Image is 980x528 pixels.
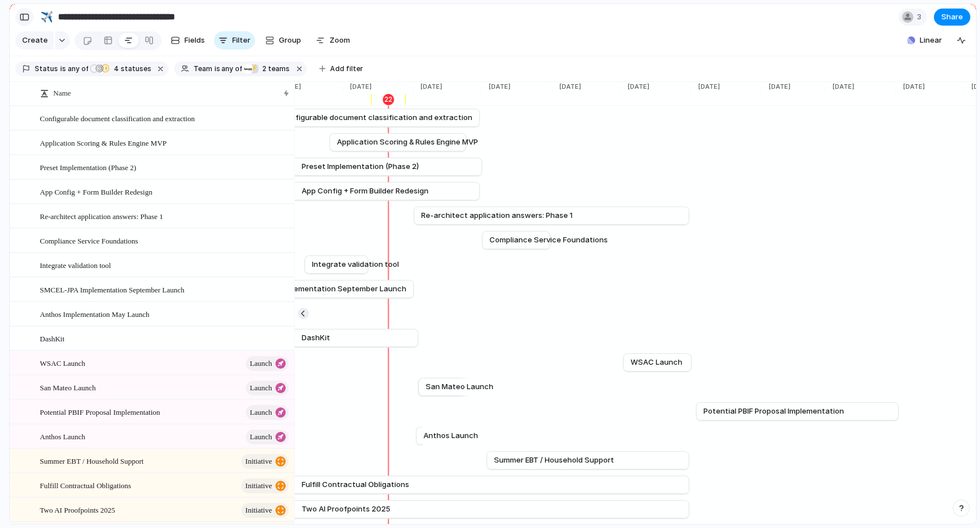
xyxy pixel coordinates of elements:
[917,11,925,23] span: 3
[110,64,151,74] span: statuses
[220,64,242,74] span: any of
[250,380,272,396] span: launch
[489,232,543,249] a: Compliance Service Foundations
[383,94,394,105] div: 22
[703,406,844,417] span: Potential PBIF Proposal Implementation
[903,32,946,49] button: Linear
[941,11,963,23] span: Share
[934,9,970,26] button: Share
[38,8,56,26] button: ✈️
[421,210,573,221] span: Re-architect application answers: Phase 1
[494,455,614,466] span: Summer EBT / Household Support
[920,35,942,46] span: Linear
[40,478,131,492] span: Fulfill Contractual Obligations
[40,332,64,345] span: DashKit
[302,332,330,344] span: DashKit
[184,35,205,46] span: Fields
[826,82,858,92] span: [DATE]
[250,429,272,445] span: launch
[691,82,723,92] span: [DATE]
[259,64,268,73] span: 2
[40,112,195,125] span: Configurable document classification and extraction
[40,454,143,467] span: Summer EBT / Household Support
[40,234,138,247] span: Compliance Service Foundations
[215,64,220,74] span: is
[337,134,459,151] a: Application Scoring & Rules Engine MVP
[494,452,682,469] a: Summer EBT / Household Support
[40,209,163,222] span: Re-architect application answers: Phase 1
[280,109,472,126] a: Configurable document classification and extraction
[40,160,136,174] span: Preset Implementation (Phase 2)
[426,381,493,393] span: San Mateo Launch
[245,453,272,469] span: initiative
[631,354,684,371] a: WSAC Launch
[482,82,514,92] span: [DATE]
[237,283,406,295] span: SMCEL-JPA Implementation September Launch
[193,64,212,74] span: Team
[40,136,167,149] span: Application Scoring & Rules Engine MVP
[553,82,584,92] span: [DATE]
[40,381,96,394] span: San Mateo Launch
[40,258,111,271] span: Integrate validation tool
[302,161,419,172] span: Preset Implementation (Phase 2)
[312,256,361,273] a: Integrate validation tool
[302,185,429,197] span: App Config + Form Builder Redesign
[259,64,290,74] span: teams
[241,478,289,493] button: initiative
[896,82,928,92] span: [DATE]
[35,64,58,74] span: Status
[311,31,355,49] button: Zoom
[312,61,370,77] button: Add filter
[58,63,90,75] button: isany of
[280,183,472,200] a: App Config + Form Builder Redesign
[40,356,85,369] span: WSAC Launch
[212,63,245,75] button: isany of
[337,137,478,148] span: Application Scoring & Rules Engine MVP
[282,158,475,175] a: Preset Implementation (Phase 2)
[421,207,682,224] a: Re-architect application answers: Phase 1
[40,405,160,418] span: Potential PBIF Proposal Implementation
[343,82,375,92] span: [DATE]
[250,356,272,372] span: launch
[762,82,794,92] span: [DATE]
[246,381,289,395] button: launch
[89,63,154,75] button: 4 statuses
[621,82,653,92] span: [DATE]
[110,64,121,73] span: 4
[426,378,466,395] a: San Mateo Launch
[246,356,289,371] button: launch
[281,112,472,123] span: Configurable document classification and extraction
[245,502,272,518] span: initiative
[15,31,53,49] button: Create
[66,64,88,74] span: any of
[703,403,891,420] a: Potential PBIF Proposal Implementation
[246,430,289,444] button: launch
[260,31,307,49] button: Group
[241,503,289,518] button: initiative
[243,63,292,75] button: ⚡2 teams
[40,185,153,198] span: App Config + Form Builder Redesign
[40,9,53,24] div: ✈️
[241,454,289,469] button: initiative
[249,64,258,73] div: ⚡
[60,64,66,74] span: is
[40,503,115,516] span: Two AI Proofpoints 2025
[22,35,48,46] span: Create
[279,35,301,46] span: Group
[245,478,272,494] span: initiative
[489,234,608,246] span: Compliance Service Foundations
[40,307,149,320] span: Anthos Implementation May Launch
[232,35,250,46] span: Filter
[631,357,682,368] span: WSAC Launch
[246,405,289,420] button: launch
[330,35,350,46] span: Zoom
[40,430,85,443] span: Anthos Launch
[302,479,409,490] span: Fulfill Contractual Obligations
[330,64,363,74] span: Add filter
[250,405,272,420] span: launch
[414,82,446,92] span: [DATE]
[40,283,184,296] span: SMCEL-JPA Implementation September Launch
[166,31,209,49] button: Fields
[312,259,399,270] span: Integrate validation tool
[302,504,390,515] span: Two AI Proofpoints 2025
